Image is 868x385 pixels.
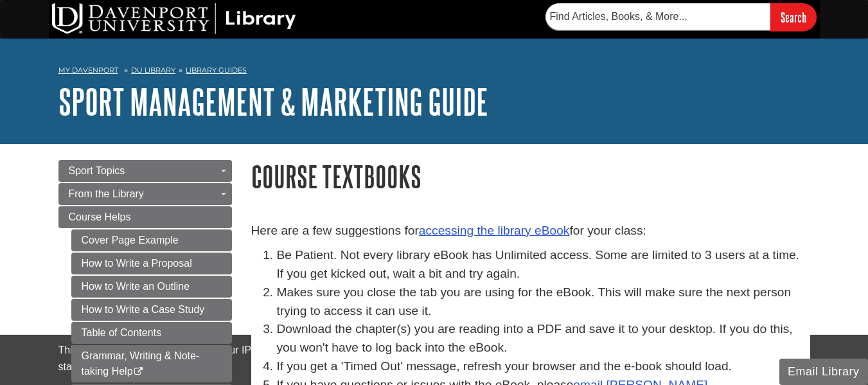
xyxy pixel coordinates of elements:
[58,183,232,205] a: From the Library
[58,65,118,76] a: My Davenport
[779,359,868,385] button: Email Library
[52,3,296,34] img: DU Library
[277,283,810,321] li: Makes sure you close the tab you are using for the eBook. This will make sure the next person try...
[71,299,232,321] a: How to Write a Case Study
[69,165,125,176] span: Sport Topics
[58,62,810,82] nav: breadcrumb
[186,66,247,75] a: Library Guides
[277,357,810,376] li: If you get a 'Timed Out' message, refresh your browser and the e-book should load.
[71,229,232,251] a: Cover Page Example
[545,3,817,31] form: Searches DU Library's articles, books, and more
[69,188,144,199] span: From the Library
[71,345,232,382] a: Grammar, Writing & Note-taking Help
[277,320,810,357] li: Download the chapter(s) you are reading into a PDF and save it to your desktop. If you do this, y...
[251,222,810,240] p: Here are a few suggestions for for your class:
[58,206,232,228] a: Course Helps
[131,66,175,75] a: DU Library
[71,253,232,274] a: How to Write a Proposal
[69,211,131,222] span: Course Helps
[71,322,232,344] a: Table of Contents
[58,82,488,121] a: Sport Management & Marketing Guide
[251,160,810,193] h1: Course Textbooks
[58,160,232,182] a: Sport Topics
[133,368,144,376] i: This link opens in a new window
[71,276,232,298] a: How to Write an Outline
[770,3,817,31] input: Search
[277,246,810,283] li: Be Patient. Not every library eBook has Unlimited access. Some are limited to 3 users at a time. ...
[419,224,570,237] a: accessing the library eBook
[545,3,770,30] input: Find Articles, Books, & More...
